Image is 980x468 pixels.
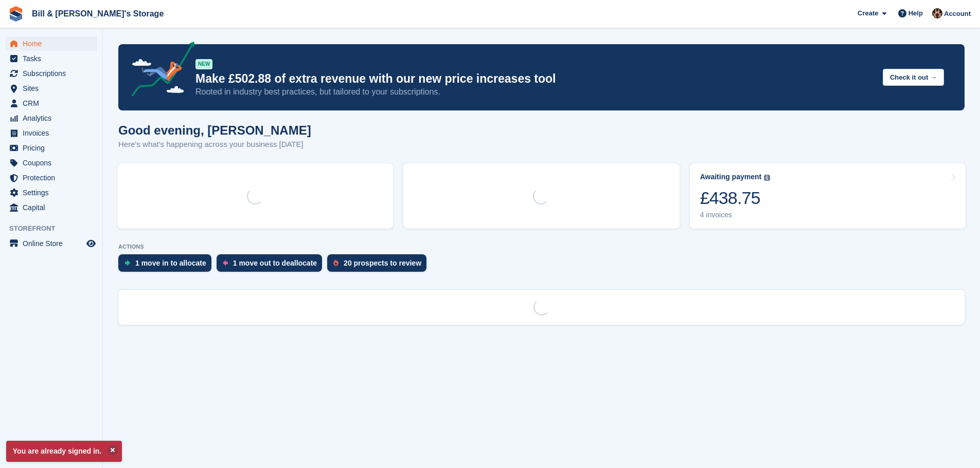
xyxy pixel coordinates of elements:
p: Here's what's happening across your business [DATE] [118,139,311,151]
h1: Good evening, [PERSON_NAME] [118,123,311,137]
a: menu [5,96,97,110]
div: £438.75 [700,188,771,209]
img: move_ins_to_allocate_icon-fdf77a2bb77ea45bf5b3d319d69a93e2d87916cf1d5bf7949dd705db3b84f3ca.svg [124,260,130,266]
a: menu [5,111,97,125]
span: Tasks [23,51,84,66]
span: CRM [23,96,84,110]
a: menu [5,171,97,185]
img: prospect-51fa495bee0391a8d652442698ab0144808aea92771e9ea1ae160a38d050c398.svg [333,260,338,266]
p: You are already signed in. [6,441,122,462]
img: stora-icon-8386f47178a22dfd0bd8f6a31ec36ba5ce8667c1dd55bd0f319d3a0aa187defe.svg [8,6,24,22]
p: Rooted in industry best practices, but tailored to your subscriptions. [195,86,875,98]
span: Settings [23,185,84,200]
span: Storefront [9,223,102,234]
img: move_outs_to_deallocate_icon-f764333ba52eb49d3ac5e1228854f67142a1ed5810a6f6cc68b1a99e826820c5.svg [223,260,228,266]
div: 4 invoices [700,211,771,219]
img: price-adjustments-announcement-icon-8257ccfd72463d97f412b2fc003d46551f7dbcb40ab6d574587a9cd5c0d94... [123,42,195,100]
div: 20 prospects to review [344,259,421,267]
a: menu [5,185,97,200]
a: Awaiting payment £438.75 4 invoices [690,163,966,229]
a: Preview store [85,237,97,250]
a: Bill & [PERSON_NAME]'s Storage [28,5,168,22]
span: Capital [23,200,84,215]
div: Awaiting payment [700,173,762,181]
div: 1 move in to allocate [135,259,206,267]
span: Home [23,36,84,51]
span: Subscriptions [23,66,84,81]
button: Check it out → [883,69,944,86]
div: 1 move out to deallocate [233,259,317,267]
a: menu [5,236,97,251]
span: Help [908,8,923,18]
p: Make £502.88 of extra revenue with our new price increases tool [195,71,875,86]
span: Protection [23,171,84,185]
span: Sites [23,81,84,96]
a: menu [5,36,97,51]
a: 1 move out to deallocate [217,254,327,277]
span: Pricing [23,141,84,155]
img: Jack Bottesch [932,8,942,18]
a: menu [5,126,97,140]
span: Analytics [23,111,84,125]
a: menu [5,66,97,81]
a: menu [5,81,97,96]
a: menu [5,156,97,170]
span: Coupons [23,156,84,170]
a: menu [5,141,97,155]
a: menu [5,51,97,66]
span: Account [944,9,971,19]
span: Online Store [23,236,84,251]
div: NEW [195,59,212,69]
a: menu [5,200,97,215]
a: 1 move in to allocate [118,254,217,277]
img: icon-info-grey-7440780725fd019a000dd9b08b2336e03edf1995a4989e88bcd33f0948082b44.svg [764,175,770,181]
span: Create [858,8,878,18]
span: Invoices [23,126,84,140]
a: 20 prospects to review [327,254,432,277]
p: ACTIONS [118,244,965,250]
